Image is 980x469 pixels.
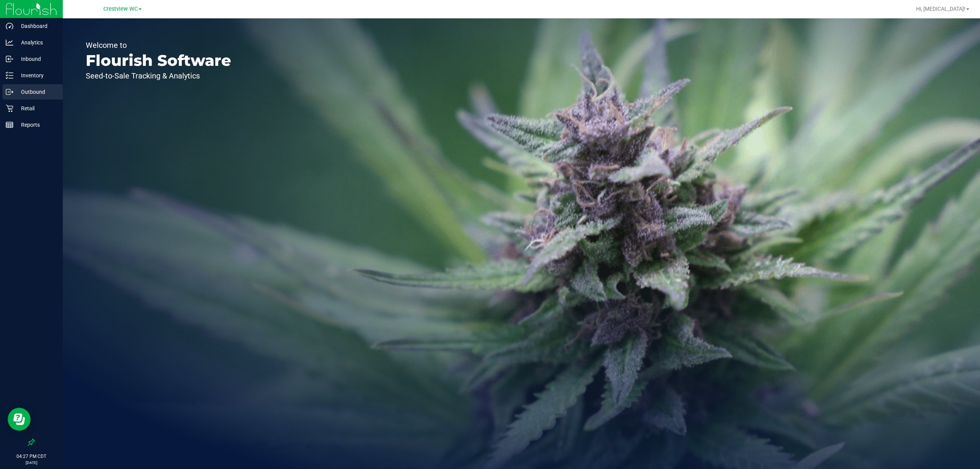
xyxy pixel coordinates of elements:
p: Flourish Software [86,53,231,68]
p: [DATE] [3,460,59,466]
inline-svg: Analytics [6,39,13,46]
label: Pin the sidebar to full width on large screens [28,438,35,446]
inline-svg: Inbound [6,55,13,63]
inline-svg: Reports [6,121,13,129]
p: Dashboard [13,21,59,31]
iframe: Resource center [8,408,31,431]
inline-svg: Outbound [6,88,13,96]
inline-svg: Retail [6,105,13,112]
p: Retail [13,104,59,113]
p: Welcome to [86,41,231,49]
inline-svg: Inventory [6,72,13,79]
span: Hi, [MEDICAL_DATA]! [916,6,965,12]
p: 04:27 PM CDT [3,453,59,460]
p: Inventory [13,71,59,80]
p: Seed-to-Sale Tracking & Analytics [86,72,231,80]
p: Reports [13,120,59,129]
p: Analytics [13,38,59,47]
span: Crestview WC [103,6,138,12]
p: Outbound [13,87,59,96]
inline-svg: Dashboard [6,22,13,30]
p: Inbound [13,54,59,64]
